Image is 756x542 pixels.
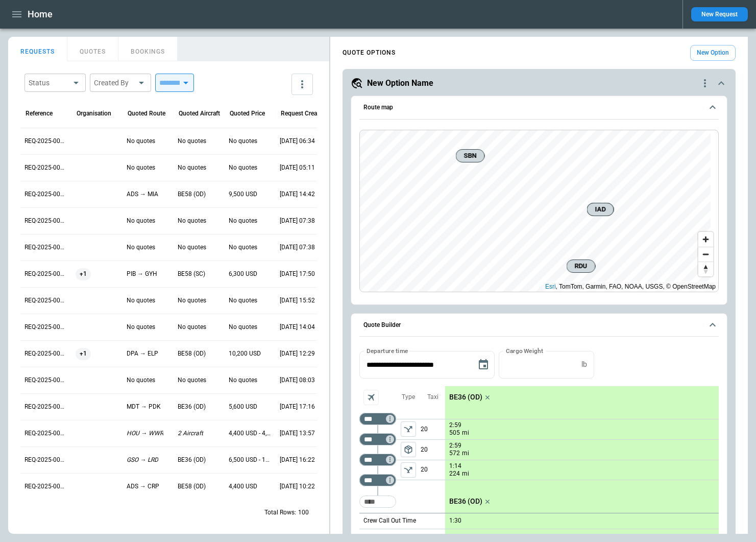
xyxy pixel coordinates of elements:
button: BOOKINGS [118,37,178,61]
p: 08/27/2025 06:34 [280,137,315,146]
h6: Route map [363,104,393,111]
span: IAD [592,204,609,215]
p: PIB → GYH [127,270,157,278]
div: Quoted Aircraft [179,110,220,117]
p: No quotes [127,296,155,305]
p: 1:30 [449,517,461,525]
p: Taxi [427,393,438,402]
p: GSO → LRD [127,456,158,464]
p: BE36 (OD) [449,497,482,506]
span: Type of sector [401,462,416,478]
button: QUOTES [67,37,118,61]
button: left aligned [401,421,416,437]
p: No quotes [178,217,206,225]
div: Quoted Route [128,110,165,117]
canvas: Map [360,130,711,292]
div: Too short [359,433,396,445]
p: BE58 (OD) [178,349,206,358]
div: Status [29,78,69,88]
p: 08/19/2025 17:16 [280,403,315,411]
p: REQ-2025-000257 [25,296,67,305]
p: mi [462,449,469,458]
p: REQ-2025-000250 [25,482,67,491]
button: left aligned [401,462,416,478]
p: 20 [421,419,445,439]
p: 08/22/2025 17:50 [280,270,315,278]
button: Zoom in [698,232,713,247]
p: 9,500 USD [229,190,257,199]
p: Total Rows: [264,508,296,517]
h6: Quote Builder [363,322,401,328]
p: 6,500 USD - 11,300 USD [229,456,272,464]
p: 08/27/2025 05:11 [280,163,315,172]
button: Quote Builder [359,314,719,337]
p: No quotes [127,376,155,385]
div: Organisation [77,110,111,117]
p: 4,400 USD [229,482,257,491]
p: ADS → MIA [127,190,158,199]
div: Too short [359,454,396,466]
p: BE36 (OD) [178,456,206,464]
div: Not found [359,413,396,425]
p: 572 [449,449,460,458]
p: REQ-2025-000258 [25,270,67,278]
p: 08/26/2025 07:38 [280,217,315,225]
p: No quotes [127,243,155,252]
p: No quotes [178,137,206,146]
div: Route map [359,130,719,292]
p: No quotes [127,217,155,225]
p: No quotes [127,137,155,146]
button: New Option Namequote-option-actions [351,77,727,89]
p: BE36 (OD) [449,393,482,402]
p: 2:59 [449,442,461,450]
span: +1 [76,261,91,287]
p: BE58 (SC) [178,270,205,278]
p: 08/22/2025 12:29 [280,349,315,358]
span: Type of sector [401,442,416,457]
div: Request Created At (UTC-05:00) [281,110,324,117]
p: REQ-2025-000259 [25,243,67,252]
p: REQ-2025-000254 [25,376,67,385]
p: No quotes [178,376,206,385]
button: Reset bearing to north [698,262,713,276]
h1: Home [28,8,53,20]
p: mi [462,469,469,478]
p: No quotes [229,163,257,172]
p: No quotes [178,323,206,332]
p: REQ-2025-000260 [25,217,67,225]
p: lb [581,360,587,369]
button: more [291,74,313,95]
p: REQ-2025-000252 [25,429,67,438]
p: REQ-2025-000262 [25,163,67,172]
p: DPA → ELP [127,349,158,358]
p: No quotes [178,296,206,305]
p: BE36 (OD) [178,403,206,411]
p: 08/01/2025 10:22 [280,482,315,491]
p: Type [402,393,415,402]
a: Esri [545,283,556,290]
div: , TomTom, Garmin, FAO, NOAA, USGS, © OpenStreetMap [545,281,716,292]
p: BE58 (OD) [178,190,206,199]
p: 08/26/2025 14:42 [280,190,315,199]
p: 6,300 USD [229,270,257,278]
p: No quotes [229,323,257,332]
p: Total Flight Time [363,533,410,541]
p: Crew Call Out Time [363,516,416,525]
p: No quotes [127,323,155,332]
p: MDT → PDK [127,403,161,411]
p: 5,600 USD [229,403,257,411]
p: REQ-2025-000261 [25,190,67,199]
p: 20 [421,440,445,460]
p: BE58 (OD) [178,482,206,491]
p: 1:14 [449,462,461,470]
p: 7:12 [449,533,461,541]
button: Route map [359,96,719,120]
p: 100 [298,508,309,517]
label: Departure time [367,346,408,355]
p: mi [462,429,469,437]
p: No quotes [229,137,257,146]
p: 2:59 [449,421,461,429]
span: SBN [460,151,480,161]
button: left aligned [401,442,416,457]
p: 20 [421,460,445,480]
